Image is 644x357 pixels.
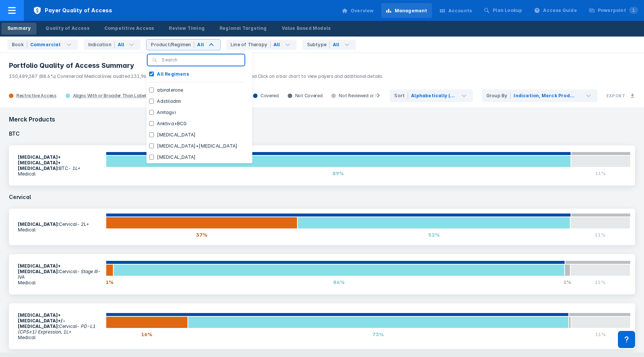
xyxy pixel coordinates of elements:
[154,132,199,138] label: [MEDICAL_DATA]
[448,7,472,14] div: Accounts
[394,92,408,99] div: Sort
[395,7,427,14] div: Management
[570,276,630,288] div: 11%
[283,93,327,99] div: Not Covered
[143,152,249,163] button: [MEDICAL_DATA]
[143,107,249,118] button: Amtagvi
[435,3,477,18] a: Accounts
[4,127,640,141] h4: BTC
[154,154,199,161] label: [MEDICAL_DATA]
[18,154,61,171] b: [MEDICAL_DATA]+[MEDICAL_DATA]+[MEDICAL_DATA] :
[143,85,249,96] button: abiraterone
[4,190,640,204] h4: Cervical
[143,96,249,107] button: Adstiladrin
[154,143,240,149] label: [MEDICAL_DATA]+[MEDICAL_DATA]
[307,41,330,48] div: Subtype
[381,3,432,18] a: Management
[13,259,106,290] section: Cervical
[18,227,101,233] p: Medical
[18,221,59,227] b: [MEDICAL_DATA] :
[351,7,374,14] div: Overview
[68,165,80,171] i: - 1L+
[113,276,565,288] div: 86%
[18,263,61,274] b: [MEDICAL_DATA]+[MEDICAL_DATA] :
[154,120,190,127] label: Anktiva+BCG
[98,23,160,35] a: Competitive Access
[118,41,124,48] div: All
[154,109,179,116] label: Amtagvi
[106,328,188,340] div: 16%
[40,23,95,35] a: Quality of Access
[77,221,89,227] i: - 2L+
[154,71,192,78] label: All Regimens
[9,61,635,70] h3: Portfolio Quality of Access Summary
[629,7,638,14] span: 1
[13,150,106,181] section: BTC
[214,23,273,35] a: Regional Targeting
[598,7,638,14] div: Powerpoint
[13,308,106,345] section: Cervical
[143,118,249,129] button: Anktiva+BCG
[571,167,631,179] div: 11%
[18,323,96,335] i: - PD-L1 (CPS≥1) Expression, 1L+
[143,140,249,152] button: [MEDICAL_DATA]+[MEDICAL_DATA]
[30,41,60,48] div: Commercial
[602,89,640,103] button: Export
[163,23,211,35] a: Review Timing
[143,129,249,140] button: [MEDICAL_DATA]
[16,93,57,99] div: Restrictive Access
[231,41,271,48] div: Line of Therapy
[514,92,577,99] div: Indication, Merck Products
[151,41,194,48] div: Product/Regimen
[131,73,258,79] span: 131,969,103 (77.7%) Commercial Pharmacy lives audited.
[9,254,635,294] a: [MEDICAL_DATA]+[MEDICAL_DATA]:Cervical- Stage III-IVAMedical1%86%1%11%
[18,280,101,285] p: Medical
[106,229,297,241] div: 37%
[9,73,131,79] span: 150,489,387 (88.6%) Commercial Medical lives audited.
[88,41,115,48] div: Indication
[18,269,101,280] i: - Stage III-IVA
[12,41,27,48] div: Book
[154,98,184,105] label: Adstiladrin
[73,93,146,99] div: Aligns With or Broader Than Label
[18,312,66,329] b: [MEDICAL_DATA]+[MEDICAL_DATA]+/-[MEDICAL_DATA] :
[411,92,455,99] div: Alphabetically (A -> Z)
[45,25,89,32] div: Quality of Access
[565,276,570,288] div: 1%
[9,303,635,349] a: [MEDICAL_DATA]+[MEDICAL_DATA]+/-[MEDICAL_DATA]:Cervical- PD-L1 (CPS≥1) Expression, 1L+Medical16%7...
[169,25,205,32] div: Review Timing
[276,23,337,35] a: Value Based Models
[106,167,571,179] div: 89%
[18,335,101,340] p: Medical
[606,93,625,98] h3: Export
[282,25,331,32] div: Value Based Models
[9,209,635,245] a: [MEDICAL_DATA]:Cervical- 2L+Medical37%52%11%
[258,73,383,79] span: Click on a bar chart to view payers and additional details.
[571,328,631,340] div: 11%
[13,217,106,237] section: Cervical
[220,25,267,32] div: Regional Targeting
[618,331,635,348] div: Contact Support
[493,7,522,14] div: Plan Lookup
[143,69,249,80] button: All Regimens
[297,229,570,241] div: 52%
[7,25,31,32] div: Summary
[249,93,283,99] div: Covered
[143,163,249,174] button: [MEDICAL_DATA]
[162,57,240,63] input: Search
[9,145,635,186] a: [MEDICAL_DATA]+[MEDICAL_DATA]+[MEDICAL_DATA]:BTC- 1L+Medical89%11%
[337,3,378,18] a: Overview
[543,7,577,14] div: Access Guide
[486,92,511,99] div: Group By
[197,41,204,48] div: All
[333,41,340,48] div: All
[188,328,569,340] div: 73%
[327,93,410,99] div: Not Reviewed or Not Assessed
[570,229,630,241] div: 11%
[106,276,113,288] div: 1%
[4,112,640,127] h3: Merck Products
[1,23,37,35] a: Summary
[18,171,101,177] p: Medical
[274,41,280,48] div: All
[104,25,154,32] div: Competitive Access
